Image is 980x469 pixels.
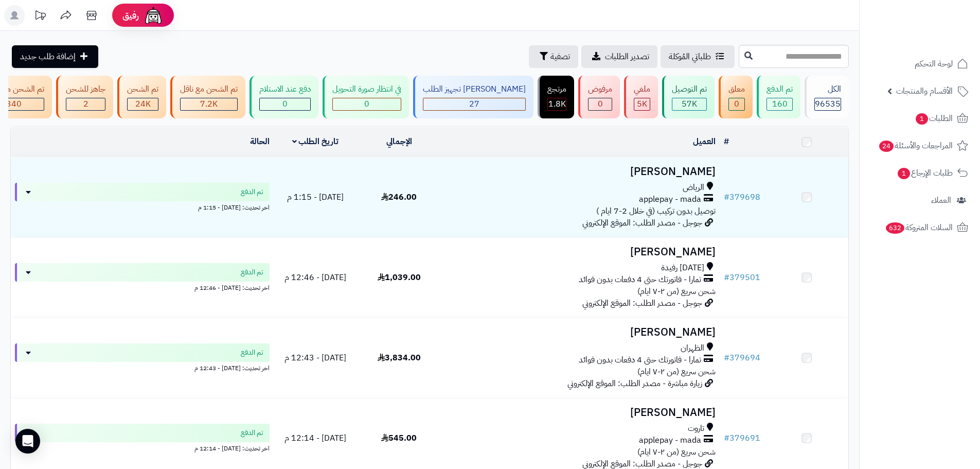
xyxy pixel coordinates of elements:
div: [PERSON_NAME] تجهيز الطلب [423,83,526,95]
span: توصيل بدون تركيب (في خلال 2-7 ايام ) [596,205,716,217]
a: معلق 0 [717,76,755,118]
a: تم الشحن مع ناقل 7.2K [168,76,247,118]
span: تم الدفع [241,428,263,438]
div: اخر تحديث: [DATE] - 12:46 م [15,282,270,292]
h3: [PERSON_NAME] [445,166,716,178]
a: جاهز للشحن 2 [54,76,115,118]
span: 246.00 [381,191,417,203]
span: 340 [6,98,22,110]
div: 4997 [634,98,650,110]
span: طلباتي المُوكلة [669,50,711,63]
div: 160 [767,98,792,110]
a: إضافة طلب جديد [12,45,98,68]
a: #379698 [724,191,760,203]
span: 24 [879,141,894,152]
div: 1844 [548,98,566,110]
div: 0 [333,98,401,110]
div: جاهز للشحن [66,83,105,95]
a: تحديثات المنصة [27,5,53,28]
a: تصدير الطلبات [581,45,657,68]
span: [DATE] - 12:43 م [284,352,346,364]
span: تم الدفع [241,267,263,277]
span: تمارا - فاتورتك حتى 4 دفعات بدون فوائد [579,274,701,286]
span: الظهران [681,342,704,354]
span: جوجل - مصدر الطلب: الموقع الإلكتروني [582,297,702,309]
a: تم التوصيل 57K [660,76,717,118]
a: الطلبات1 [866,106,974,131]
a: [PERSON_NAME] تجهيز الطلب 27 [411,76,536,118]
a: طلباتي المُوكلة [661,45,735,68]
h3: [PERSON_NAME] [445,326,716,338]
span: 1.8K [548,98,566,110]
a: دفع عند الاستلام 0 [247,76,320,118]
span: [DATE] - 12:14 م [284,432,346,444]
div: تم الشحن [127,83,158,95]
span: 7.2K [200,98,218,110]
div: تم الدفع [767,83,793,95]
span: العملاء [931,193,951,207]
div: مرتجع [547,83,566,95]
a: الإجمالي [386,135,412,148]
div: 0 [729,98,744,110]
div: اخر تحديث: [DATE] - 1:15 م [15,201,270,212]
span: تصفية [550,50,570,63]
button: تصفية [529,45,578,68]
span: [DATE] - 12:46 م [284,271,346,284]
div: تم التوصيل [672,83,707,95]
a: تاريخ الطلب [292,135,339,148]
h3: [PERSON_NAME] [445,246,716,258]
span: تمارا - فاتورتك حتى 4 دفعات بدون فوائد [579,354,701,366]
span: 632 [885,222,904,234]
span: المراجعات والأسئلة [878,138,953,153]
span: تاروت [688,423,704,435]
a: السلات المتروكة632 [866,215,974,240]
div: 2 [66,98,105,110]
span: 0 [598,98,603,110]
span: 1 [898,168,911,180]
span: تم الدفع [241,348,263,358]
span: 1 [916,113,929,125]
div: معلق [728,83,745,95]
div: 0 [589,98,612,110]
span: 545.00 [381,432,417,444]
span: الطلبات [915,111,953,126]
span: جوجل - مصدر الطلب: الموقع الإلكتروني [582,217,702,229]
div: في انتظار صورة التحويل [332,83,401,95]
span: 96535 [815,98,841,110]
div: تم الشحن مع ناقل [180,83,238,95]
span: # [724,432,729,444]
a: الكل96535 [803,76,851,118]
span: 0 [364,98,369,110]
div: 57046 [672,98,706,110]
a: تم الشحن 24K [115,76,168,118]
a: #379694 [724,352,760,364]
div: 24019 [128,98,158,110]
div: اخر تحديث: [DATE] - 12:14 م [15,442,270,453]
span: applepay - mada [639,435,701,446]
div: مرفوض [588,83,612,95]
span: شحن سريع (من ٢-٧ ايام) [637,446,716,458]
span: شحن سريع (من ٢-٧ ايام) [637,285,716,298]
span: 3,834.00 [378,352,421,364]
span: [DATE] رفيدة [661,262,704,274]
a: في انتظار صورة التحويل 0 [320,76,411,118]
span: زيارة مباشرة - مصدر الطلب: الموقع الإلكتروني [567,377,702,390]
span: # [724,271,729,284]
img: logo-2.png [910,23,970,45]
span: لوحة التحكم [915,57,953,71]
a: مرفوض 0 [576,76,622,118]
a: المراجعات والأسئلة24 [866,133,974,158]
span: رفيق [122,9,139,22]
div: اخر تحديث: [DATE] - 12:43 م [15,362,270,373]
span: الأقسام والمنتجات [896,84,953,98]
span: applepay - mada [639,194,701,205]
span: # [724,191,729,203]
div: 27 [423,98,525,110]
span: 27 [469,98,479,110]
span: 2 [83,98,88,110]
span: تصدير الطلبات [605,50,649,63]
a: مرتجع 1.8K [536,76,576,118]
span: # [724,352,729,364]
span: إضافة طلب جديد [20,50,76,63]
span: شحن سريع (من ٢-٧ ايام) [637,366,716,378]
